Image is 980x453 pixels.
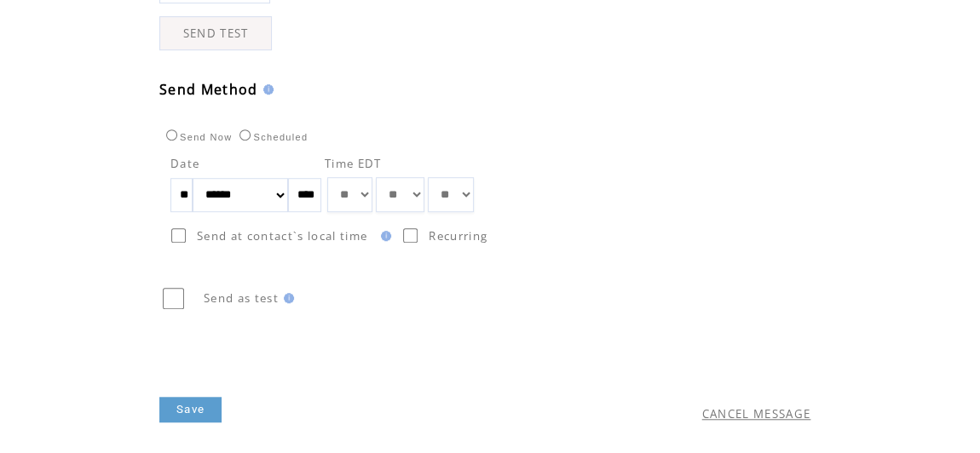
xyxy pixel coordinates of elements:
a: SEND TEST [159,16,272,50]
a: Save [159,397,222,422]
span: Send Method [159,80,258,99]
span: Date [170,156,199,171]
input: Send Now [166,129,177,140]
span: Send at contact`s local time [197,228,367,244]
input: Scheduled [239,129,251,140]
label: Scheduled [235,132,308,142]
img: help.gif [258,84,274,95]
span: Recurring [429,228,487,244]
a: CANCEL MESSAGE [702,406,811,421]
span: Send as test [204,290,279,306]
img: help.gif [376,231,391,241]
label: Send Now [162,132,232,142]
span: Time EDT [325,156,382,171]
img: help.gif [279,293,294,303]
